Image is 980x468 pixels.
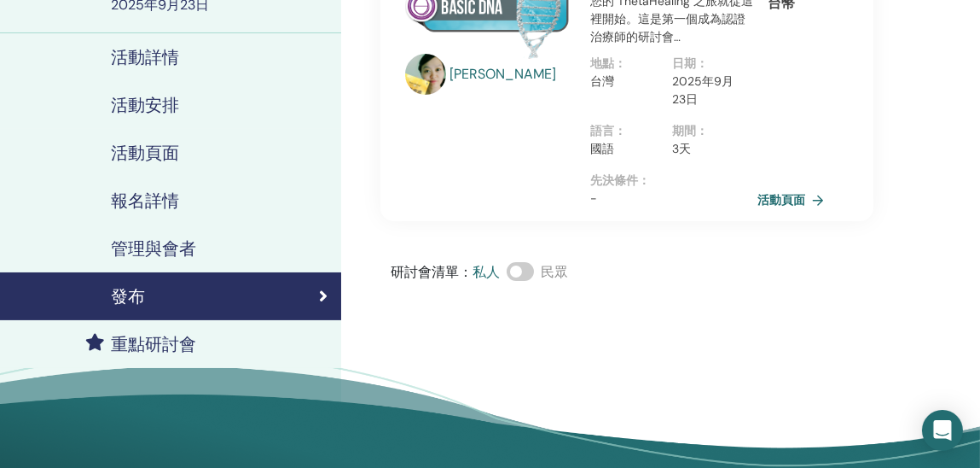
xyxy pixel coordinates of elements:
font: 研討會清單 [391,263,459,281]
a: 活動頁面 [757,187,831,213]
font: ： [638,173,650,188]
font: 地點 [590,56,614,71]
font: [PERSON_NAME] [449,65,556,83]
img: default.png [405,54,446,95]
font: 2025年9月23日 [673,73,734,107]
font: 3天 [673,141,692,156]
font: - [590,190,597,206]
font: 活動詳情 [111,46,179,68]
font: ： [697,123,709,138]
a: [PERSON_NAME] [449,64,573,85]
font: 台灣 [590,73,614,89]
font: 國語 [590,141,614,156]
font: 活動頁面 [757,193,805,208]
font: ： [614,123,626,138]
div: 開啟 Intercom Messenger [922,410,963,451]
font: 期間 [673,123,697,138]
font: 活動頁面 [111,142,179,164]
font: 重點研討會 [111,333,196,355]
font: ： [459,263,473,281]
font: ： [614,56,626,71]
font: 日期 [673,56,697,71]
font: 報名詳情 [111,190,179,212]
font: 語言 [590,123,614,138]
font: 發布 [111,285,145,307]
font: 先決條件 [590,173,638,188]
font: 管理與會者 [111,237,196,260]
font: 私人 [473,263,500,281]
font: 活動安排 [111,94,179,116]
font: 民眾 [541,263,568,281]
font: ： [697,56,709,71]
